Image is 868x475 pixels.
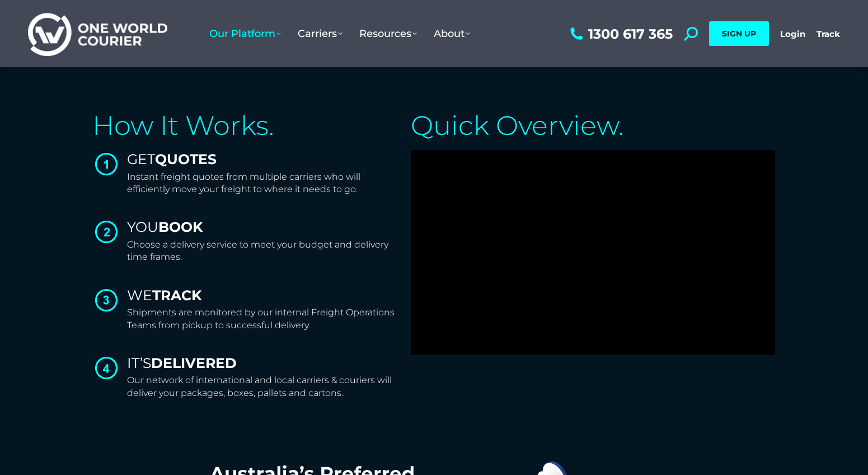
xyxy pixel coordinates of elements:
p: Instant freight quotes from multiple carriers who will efficiently move your freight to where it ... [127,171,400,196]
strong: BOOK [158,218,203,235]
span: SIGN UP [722,29,756,39]
span: Carriers [298,27,342,40]
span: IT’S [127,355,237,371]
a: Carriers [289,16,351,51]
a: Login [780,29,805,39]
a: 1300 617 365 [567,27,673,41]
a: SIGN UP [709,21,769,46]
img: One World Courier [28,11,167,57]
a: Track [817,29,840,39]
h2: How It Works. [92,112,400,139]
span: About [434,27,470,40]
span: GET [127,151,217,167]
span: Our Platform [209,27,281,40]
a: Our Platform [201,16,289,51]
p: Our network of international and local carriers & couriers will deliver your packages, boxes, pal... [127,374,400,399]
h2: Quick Overview. [411,112,775,139]
span: Resources [359,27,417,40]
strong: TRACK [152,287,202,304]
p: Shipments are monitored by our internal Freight Operations Teams from pickup to successful delivery. [127,306,400,332]
strong: QUOTES [155,151,217,167]
p: Choose a delivery service to meet your budget and delivery time frames. [127,239,400,264]
span: WE [127,287,202,304]
span: YOU [127,218,203,235]
strong: DELIVERED [151,355,237,371]
iframe: YouTube video player [411,150,775,355]
a: Resources [351,16,425,51]
a: About [425,16,478,51]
